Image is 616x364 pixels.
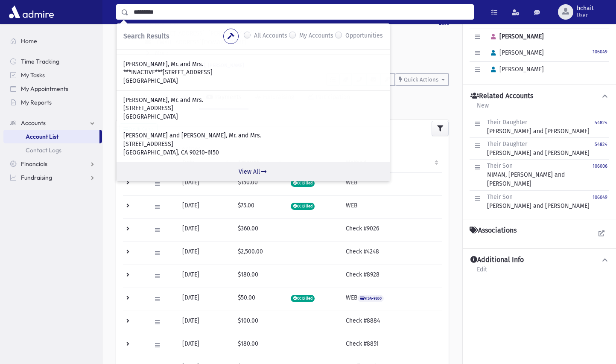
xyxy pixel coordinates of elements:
td: [DATE] [177,311,233,334]
a: New [476,101,489,116]
a: My Tasks [3,68,102,82]
small: 106006 [593,163,607,169]
p: [GEOGRAPHIC_DATA] [123,113,383,121]
small: 54824 [595,142,607,147]
a: 54824 [595,118,607,136]
td: WEB [341,288,442,311]
label: All Accounts [254,31,287,41]
span: VISA-9260 [358,295,384,302]
span: CC Billed [291,203,315,210]
td: Check #4248 [341,242,442,265]
div: [PERSON_NAME] and [PERSON_NAME] [487,140,590,157]
span: Their Daughter [487,119,527,126]
a: Home [3,34,102,48]
td: Check #8928 [341,265,442,288]
button: Additional Info [470,256,609,265]
p: [PERSON_NAME], Mr. and Mrs. [123,96,383,105]
img: AdmirePro [7,3,56,20]
td: [DATE] [177,219,233,242]
a: 106049 [593,192,607,210]
td: Check #8884 [341,311,442,334]
a: Account List [3,130,99,143]
a: 106006 [593,161,607,188]
label: Opportunities [345,31,383,41]
button: Quick Actions [395,73,449,86]
span: [PERSON_NAME] [487,49,544,56]
td: $50.00 [233,288,286,311]
div: NIMAN, [PERSON_NAME] and [PERSON_NAME] [487,161,593,188]
h4: Associations [470,226,517,235]
p: [GEOGRAPHIC_DATA] [123,77,383,85]
a: Contact Logs [3,143,102,157]
span: Home [21,37,37,45]
a: Edit [476,265,488,280]
span: [PERSON_NAME] [487,33,544,40]
a: 54824 [595,140,607,157]
td: Check #9026 [341,219,442,242]
span: Account List [26,133,58,140]
a: Accounts [3,116,102,130]
div: [PERSON_NAME] and [PERSON_NAME] [487,192,590,210]
td: WEB [341,173,442,196]
td: $2,500.00 [233,242,286,265]
span: Fundraising [21,174,52,181]
p: [GEOGRAPHIC_DATA], CA 90210-6150 [123,149,383,157]
th: Method: activate to sort column ascending [341,153,442,173]
span: Contact Logs [26,146,61,154]
p: [STREET_ADDRESS] [123,140,383,149]
label: My Accounts [299,31,333,41]
a: View All [117,162,390,181]
small: 54824 [595,120,607,125]
span: Financials [21,160,47,168]
td: [DATE] [177,265,233,288]
div: [PERSON_NAME] and [PERSON_NAME] [487,118,590,136]
span: My Reports [21,99,52,106]
span: My Appointments [21,85,68,93]
p: [PERSON_NAME] and [PERSON_NAME], Mr. and Mrs. [123,131,383,140]
td: [DATE] [177,242,233,265]
td: $100.00 [233,311,286,334]
span: Quick Actions [404,76,438,83]
p: ***INACTIVE***[STREET_ADDRESS] [123,68,383,77]
td: $180.00 [233,334,286,357]
span: Search Results [123,32,169,40]
span: bchait [577,5,594,12]
span: Their Son [487,193,513,201]
span: Time Tracking [21,58,59,65]
span: [PERSON_NAME] [487,66,544,73]
span: User [577,12,594,19]
p: [STREET_ADDRESS] [123,104,383,113]
td: $360.00 [233,219,286,242]
td: [DATE] [177,173,233,196]
p: [PERSON_NAME], Mr. and Mrs. [123,60,383,69]
span: Their Daughter [487,140,527,148]
span: CC Billed [291,180,315,187]
small: 106049 [593,49,607,55]
input: Search [128,4,473,20]
a: My Reports [3,96,102,109]
a: Activity [116,86,158,110]
a: Fundraising [3,171,102,184]
td: $180.00 [233,265,286,288]
a: My Appointments [3,82,102,96]
span: Their Son [487,162,513,169]
td: [DATE] [177,196,233,219]
a: Financials [3,157,102,171]
td: [DATE] [177,334,233,357]
td: Check #8851 [341,334,442,357]
h4: Related Accounts [470,92,533,101]
span: Accounts [21,119,46,127]
span: My Tasks [21,71,45,79]
td: [DATE] [177,288,233,311]
a: 106049 [593,48,607,55]
td: WEB [341,196,442,219]
small: 106049 [593,195,607,200]
span: CC Billed [291,295,315,302]
h4: Additional Info [470,256,524,265]
td: $75.00 [233,196,286,219]
td: $150.00 [233,173,286,196]
button: Related Accounts [470,92,609,101]
a: Time Tracking [3,55,102,68]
